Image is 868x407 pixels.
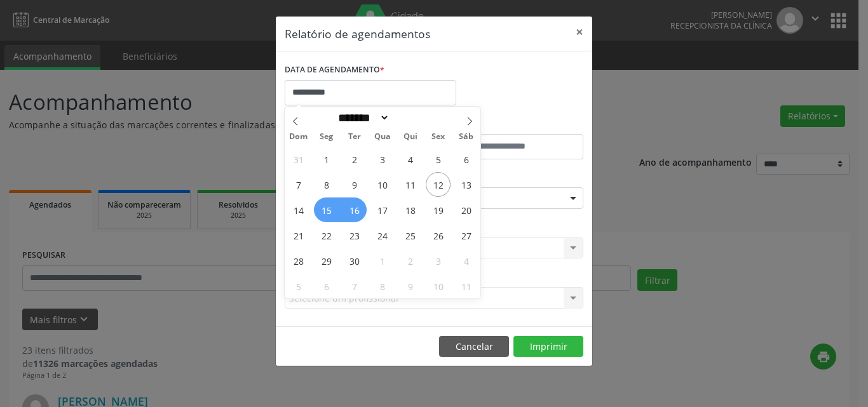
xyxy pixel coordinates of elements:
[370,248,395,273] span: Outubro 1, 2025
[370,274,395,298] span: Outubro 8, 2025
[513,336,583,357] button: Imprimir
[452,133,480,141] span: Sáb
[426,248,451,273] span: Outubro 3, 2025
[398,147,423,171] span: Setembro 4, 2025
[454,223,478,248] span: Setembro 27, 2025
[426,172,451,197] span: Setembro 12, 2025
[426,147,451,171] span: Setembro 5, 2025
[398,197,423,222] span: Setembro 18, 2025
[437,114,583,134] label: ATÉ
[314,197,339,222] span: Setembro 15, 2025
[314,274,339,298] span: Outubro 6, 2025
[369,133,397,141] span: Qua
[286,197,311,222] span: Setembro 14, 2025
[370,147,395,171] span: Setembro 3, 2025
[285,60,384,80] label: DATA DE AGENDAMENTO
[334,111,390,124] select: Month
[426,274,451,298] span: Outubro 10, 2025
[285,133,313,141] span: Dom
[398,172,423,197] span: Setembro 11, 2025
[398,223,423,248] span: Setembro 25, 2025
[424,133,452,141] span: Sex
[426,223,451,248] span: Setembro 26, 2025
[454,274,478,298] span: Outubro 11, 2025
[454,147,478,171] span: Setembro 6, 2025
[314,172,339,197] span: Setembro 8, 2025
[567,17,592,48] button: Close
[314,248,339,273] span: Setembro 29, 2025
[314,223,339,248] span: Setembro 22, 2025
[286,147,311,171] span: Agosto 31, 2025
[286,274,311,298] span: Outubro 5, 2025
[286,172,311,197] span: Setembro 7, 2025
[370,197,395,222] span: Setembro 17, 2025
[342,197,367,222] span: Setembro 16, 2025
[342,274,367,298] span: Outubro 7, 2025
[342,248,367,273] span: Setembro 30, 2025
[390,111,431,124] input: Year
[286,248,311,273] span: Setembro 28, 2025
[454,197,478,222] span: Setembro 20, 2025
[397,133,424,141] span: Qui
[426,197,451,222] span: Setembro 19, 2025
[370,172,395,197] span: Setembro 10, 2025
[454,172,478,197] span: Setembro 13, 2025
[342,172,367,197] span: Setembro 9, 2025
[286,223,311,248] span: Setembro 21, 2025
[454,248,478,273] span: Outubro 4, 2025
[341,133,369,141] span: Ter
[342,147,367,171] span: Setembro 2, 2025
[439,336,509,357] button: Cancelar
[398,274,423,298] span: Outubro 9, 2025
[398,248,423,273] span: Outubro 2, 2025
[313,133,341,141] span: Seg
[285,25,430,42] h5: Relatório de agendamentos
[314,147,339,171] span: Setembro 1, 2025
[370,223,395,248] span: Setembro 24, 2025
[342,223,367,248] span: Setembro 23, 2025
